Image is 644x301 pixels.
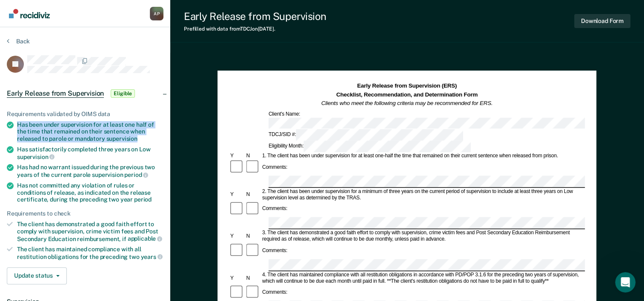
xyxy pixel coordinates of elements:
[261,290,289,296] div: Comments:
[261,164,289,170] div: Comments:
[9,9,50,18] img: Recidiviz
[321,100,493,106] em: Clients who meet the following criteria may be recommended for ERS.
[245,153,261,159] div: N
[336,91,478,98] strong: Checklist, Recommendation, and Determination Form
[229,233,245,239] div: Y
[229,153,245,159] div: Y
[261,188,585,201] div: 2. The client has been under supervision for a minimum of three years on the current period of su...
[128,235,162,242] span: applicable
[17,221,163,242] div: The client has demonstrated a good faith effort to comply with supervision, crime victim fees and...
[229,191,245,198] div: Y
[17,246,163,260] div: The client has maintained compliance with all restitution obligations for the preceding two
[245,275,261,281] div: N
[150,7,163,20] button: Profile dropdown button
[261,206,289,212] div: Comments:
[7,37,30,45] button: Back
[261,230,585,243] div: 3. The client has demonstrated a good faith effort to comply with supervision, crime victim fees ...
[106,135,137,142] span: supervision
[134,196,152,203] span: period
[111,89,135,98] span: Eligible
[7,89,104,98] span: Early Release from Supervision
[7,111,163,118] div: Requirements validated by OIMS data
[267,141,472,152] div: Eligibility Month:
[615,272,635,292] iframe: Intercom live chat
[184,26,326,32] div: Prefilled with data from TDCJ on [DATE] .
[124,171,148,178] span: period
[7,210,163,217] div: Requirements to check
[17,153,54,160] span: supervision
[141,253,163,260] span: years
[17,121,163,142] div: Has been under supervision for at least one half of the time that remained on their sentence when...
[261,272,585,284] div: 4. The client has maintained compliance with all restitution obligations in accordance with PD/PO...
[229,275,245,281] div: Y
[17,146,163,160] div: Has satisfactorily completed three years on Low
[184,10,326,23] div: Early Release from Supervision
[7,267,67,284] button: Update status
[150,7,163,20] div: A P
[357,83,457,89] strong: Early Release from Supervision (ERS)
[267,130,464,141] div: TDCJ/SID #:
[245,191,261,198] div: N
[245,233,261,239] div: N
[261,153,585,159] div: 1. The client has been under supervision for at least one-half the time that remained on their cu...
[17,164,163,178] div: Has had no warrant issued during the previous two years of the current parole supervision
[17,182,163,203] div: Has not committed any violation of rules or conditions of release, as indicated on the release ce...
[261,247,289,254] div: Comments:
[574,14,630,28] button: Download Form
